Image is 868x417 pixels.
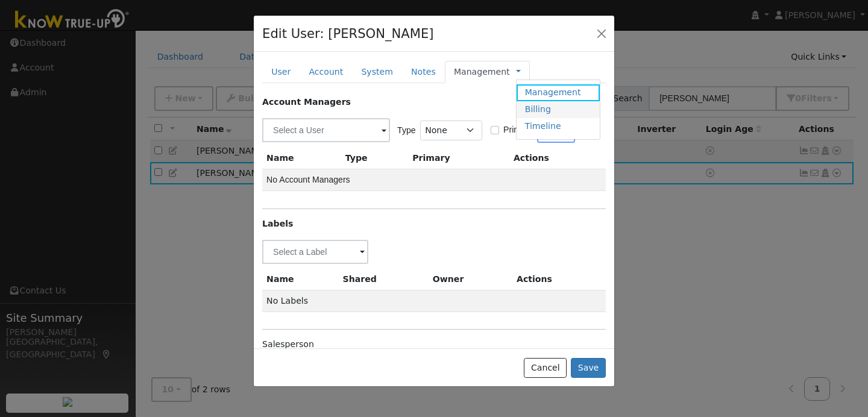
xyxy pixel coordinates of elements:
[262,148,341,169] th: Name
[262,269,338,290] th: Name
[262,24,434,43] h4: Edit User: [PERSON_NAME]
[509,148,606,169] th: Actions
[408,148,509,169] th: Primary
[397,124,416,137] label: Type
[262,169,606,191] td: No Account Managers
[524,358,567,378] button: Cancel
[517,118,600,135] a: Timeline
[517,101,600,118] a: Billing
[262,118,390,142] input: Select a User
[571,358,606,378] button: Save
[429,269,512,290] th: Owner
[454,66,510,78] a: Management
[503,124,533,136] label: Primary
[300,61,352,83] a: Account
[262,97,351,107] strong: Account Managers
[352,61,402,83] a: System
[262,61,300,83] a: User
[262,219,293,228] strong: Labels
[512,269,606,290] th: Actions
[491,126,499,134] input: Primary
[262,240,368,264] input: Select a Label
[262,290,606,312] td: No Labels
[262,338,314,351] label: Salesperson
[402,61,445,83] a: Notes
[339,269,429,290] th: Shared
[341,148,408,169] th: Type
[517,84,600,101] a: Management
